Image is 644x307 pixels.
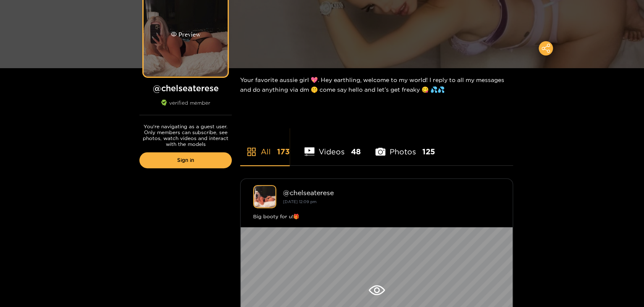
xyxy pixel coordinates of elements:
[171,30,201,40] div: Preview
[139,152,232,168] a: Sign in
[139,83,232,93] h1: @ chelseaterese
[375,127,435,165] li: Photos
[283,199,317,204] small: [DATE] 12:09 pm
[253,212,500,221] div: Big booty for u!🎁
[240,127,290,165] li: All
[253,185,276,208] img: chelseaterese
[171,31,177,37] span: eye
[283,189,500,196] div: @ chelseaterese
[246,147,257,157] span: appstore
[240,68,513,101] div: Your favorite aussie girl 💖. Hey earthling, welcome to my world! I reply to all my messages and d...
[139,100,232,115] div: verified member
[422,146,435,157] span: 125
[277,146,290,157] span: 173
[139,124,232,147] p: You're navigating as a guest user. Only members can subscribe, see photos, watch videos and inter...
[304,127,361,165] li: Videos
[351,146,361,157] span: 48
